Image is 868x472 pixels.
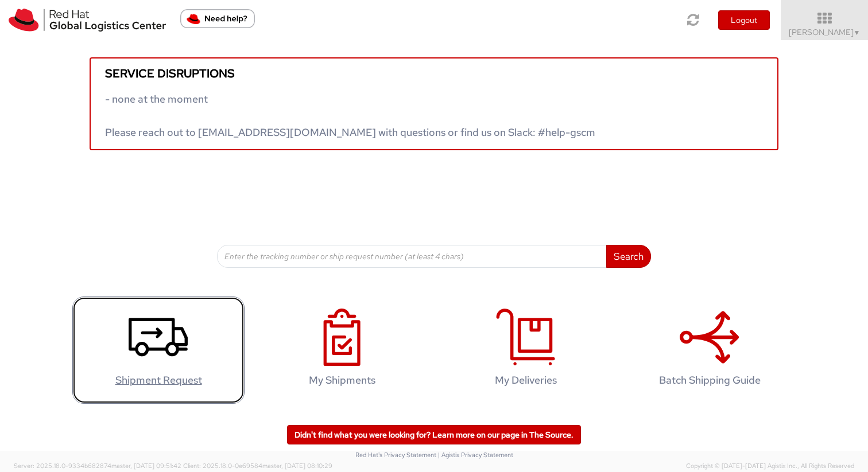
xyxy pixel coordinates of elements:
button: Need help? [180,9,255,28]
a: Shipment Request [72,297,245,404]
h4: My Deliveries [452,375,600,386]
a: My Shipments [256,297,428,404]
span: [PERSON_NAME] [789,27,861,37]
span: master, [DATE] 08:10:29 [262,462,332,470]
button: Search [606,245,651,268]
span: Server: 2025.18.0-9334b682874 [14,462,181,470]
a: Didn't find what you were looking for? Learn more on our page in The Source. [287,425,581,444]
span: Client: 2025.18.0-0e69584 [183,462,332,470]
span: Copyright © [DATE]-[DATE] Agistix Inc., All Rights Reserved [686,462,854,471]
a: Batch Shipping Guide [623,297,796,404]
button: Logout [718,10,770,30]
h5: Service disruptions [105,67,763,80]
h4: My Shipments [268,375,416,386]
span: ▼ [854,28,861,37]
span: master, [DATE] 09:51:42 [111,462,181,470]
h4: Shipment Request [84,375,232,386]
a: My Deliveries [440,297,612,404]
img: rh-logistics-00dfa346123c4ec078e1.svg [9,9,166,32]
input: Enter the tracking number or ship request number (at least 4 chars) [217,245,607,268]
a: Service disruptions - none at the moment Please reach out to [EMAIL_ADDRESS][DOMAIN_NAME] with qu... [90,57,778,150]
a: | Agistix Privacy Statement [438,451,513,459]
h4: Batch Shipping Guide [635,375,784,386]
a: Red Hat's Privacy Statement [355,451,436,459]
span: - none at the moment Please reach out to [EMAIL_ADDRESS][DOMAIN_NAME] with questions or find us o... [105,92,595,139]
